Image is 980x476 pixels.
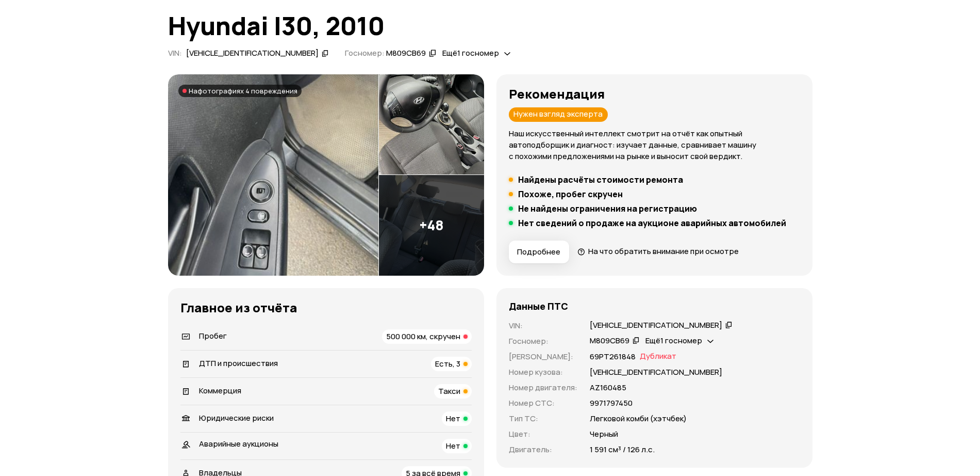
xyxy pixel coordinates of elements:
p: Черный [590,429,618,440]
span: Аварийные аукционы [199,438,278,449]
span: На что обратить внимание при осмотре [588,246,739,257]
div: Нужен взгляд эксперта [509,107,608,122]
div: [VEHICLE_IDENTIFICATION_NUMBER] [186,48,319,59]
span: Нет [446,413,460,424]
h1: Hyundai I30, 2010 [168,12,812,40]
span: Нет [446,440,460,451]
h5: Не найдены ограничения на регистрацию [518,203,697,214]
div: М809СВ69 [386,48,426,59]
span: Подробнее [517,247,560,257]
span: ДТП и происшествия [199,358,278,369]
h5: Найдены расчёты стоимости ремонта [518,174,683,185]
button: Подробнее [509,241,569,263]
h4: Данные ПТС [509,300,568,312]
span: Такси [438,386,460,396]
span: Коммерция [199,385,241,396]
span: Госномер: [345,47,385,58]
p: 1 591 см³ / 126 л.с. [590,444,655,455]
p: Легковой комби (хэтчбек) [590,413,687,424]
span: 500 000 км, скручен [386,331,460,342]
p: 69РТ261848 [590,351,636,362]
span: VIN : [168,47,182,58]
p: Номер двигателя : [509,382,577,393]
span: Есть, 3 [435,358,460,369]
span: Дубликат [640,351,676,362]
p: Номер СТС : [509,398,577,409]
p: VIN : [509,320,577,331]
p: Тип ТС : [509,413,577,424]
p: Двигатель : [509,444,577,455]
div: М809СВ69 [590,336,629,346]
p: Номер кузова : [509,367,577,378]
h5: Нет сведений о продаже на аукционе аварийных автомобилей [518,218,786,228]
p: Госномер : [509,336,577,347]
p: [PERSON_NAME] : [509,351,577,362]
a: На что обратить внимание при осмотре [577,246,739,257]
span: На фотографиях 4 повреждения [189,87,297,95]
h5: Похоже, пробег скручен [518,189,623,199]
span: Ещё 1 госномер [645,335,702,346]
span: Юридические риски [199,412,274,423]
p: Цвет : [509,429,577,440]
p: 9971797450 [590,398,633,409]
span: Ещё 1 госномер [442,47,499,58]
p: Наш искусственный интеллект смотрит на отчёт как опытный автоподборщик и диагност: изучает данные... [509,128,800,162]
p: [VEHICLE_IDENTIFICATION_NUMBER] [590,367,722,378]
p: АZ160485 [590,382,626,393]
h3: Главное из отчёта [180,300,472,315]
span: Пробег [199,330,227,341]
div: [VEHICLE_IDENTIFICATION_NUMBER] [590,320,722,331]
h3: Рекомендация [509,87,800,101]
